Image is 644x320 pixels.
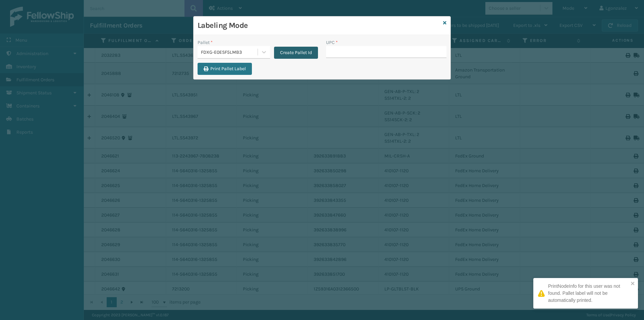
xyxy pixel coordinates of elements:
h3: Labeling Mode [198,20,440,31]
button: close [631,281,635,287]
label: UPC [326,39,338,46]
button: Create Pallet Id [274,47,318,59]
div: PrintNodeInfo for this user was not found. Pallet label will not be automatically printed. [548,283,629,304]
button: Print Pallet Label [198,63,252,75]
label: Pallet [198,39,213,46]
div: FDXG-E0ESF5LMB3 [201,49,258,56]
